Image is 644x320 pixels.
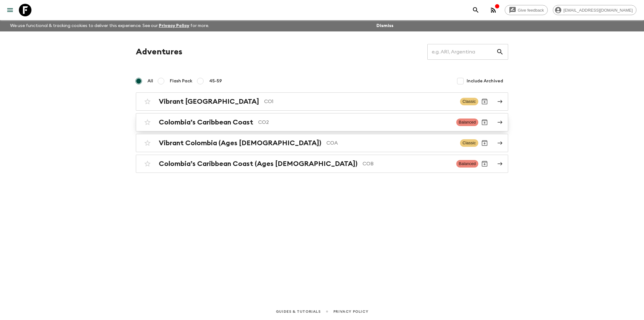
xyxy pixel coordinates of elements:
p: We use functional & tracking cookies to deliver this experience. See our for more. [8,20,212,31]
a: Colombia’s Caribbean Coast (Ages [DEMOGRAPHIC_DATA])COBBalancedArchive [136,155,508,173]
button: search adventures [469,4,482,16]
button: Archive [478,137,491,149]
h1: Adventures [136,46,182,58]
p: CO2 [258,119,451,126]
p: CO1 [264,98,455,105]
span: Flash Pack [170,78,192,84]
input: e.g. AR1, Argentina [427,43,496,61]
p: COB [363,160,451,168]
a: Colombia’s Caribbean CoastCO2BalancedArchive [136,113,508,131]
span: All [147,78,153,84]
a: Vibrant [GEOGRAPHIC_DATA]CO1ClassicArchive [136,92,508,111]
span: Include Archived [467,78,503,84]
span: Balanced [456,160,478,168]
button: Archive [478,157,491,170]
span: 45-59 [209,78,222,84]
h2: Vibrant Colombia (Ages [DEMOGRAPHIC_DATA]) [159,139,321,147]
div: [EMAIL_ADDRESS][DOMAIN_NAME] [553,5,636,15]
a: Guides & Tutorials [276,308,321,315]
a: Privacy Policy [333,308,368,315]
button: Archive [478,116,491,129]
span: Balanced [456,119,478,126]
a: Vibrant Colombia (Ages [DEMOGRAPHIC_DATA])COAClassicArchive [136,134,508,152]
p: COA [326,139,455,147]
span: [EMAIL_ADDRESS][DOMAIN_NAME] [560,8,636,13]
button: Dismiss [375,21,395,30]
a: Give feedback [505,5,548,15]
a: Privacy Policy [159,24,189,28]
button: Archive [478,95,491,108]
span: Give feedback [514,8,547,13]
span: Classic [460,139,478,147]
button: menu [4,4,16,16]
h2: Colombia’s Caribbean Coast [159,118,253,126]
h2: Colombia’s Caribbean Coast (Ages [DEMOGRAPHIC_DATA]) [159,160,358,168]
span: Classic [460,98,478,105]
h2: Vibrant [GEOGRAPHIC_DATA] [159,97,259,106]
